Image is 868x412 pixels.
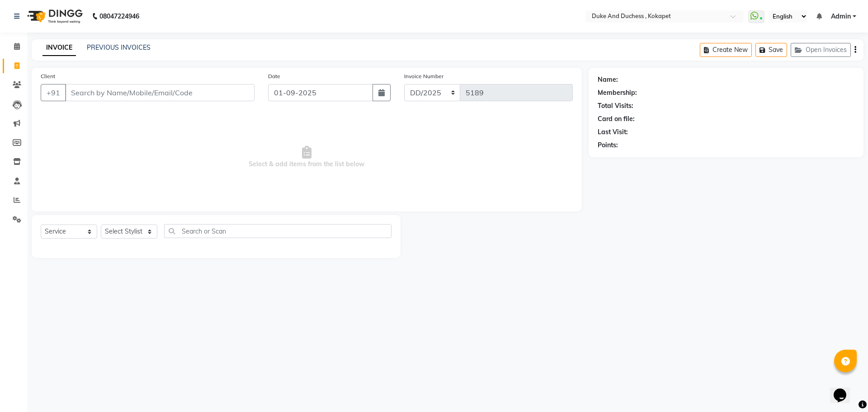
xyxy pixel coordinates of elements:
div: Points: [598,140,618,150]
div: Last Visit: [598,127,628,137]
button: Open Invoices [791,43,851,57]
label: Invoice Number [404,72,443,80]
button: Save [755,43,787,57]
span: Select & add items from the list below [41,112,573,202]
span: Admin [831,12,851,21]
div: Membership: [598,88,637,98]
button: Create New [700,43,752,57]
a: PREVIOUS INVOICES [87,43,151,51]
label: Client [41,72,55,80]
input: Search or Scan [164,224,392,238]
b: 08047224946 [99,4,139,29]
button: +91 [41,84,66,101]
div: Card on file: [598,114,635,124]
a: INVOICE [42,40,76,56]
div: Name: [598,75,618,84]
div: Total Visits: [598,101,633,111]
iframe: chat widget [830,376,859,403]
input: Search by Name/Mobile/Email/Code [65,84,255,101]
img: logo [23,4,85,29]
label: Date [268,72,280,80]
